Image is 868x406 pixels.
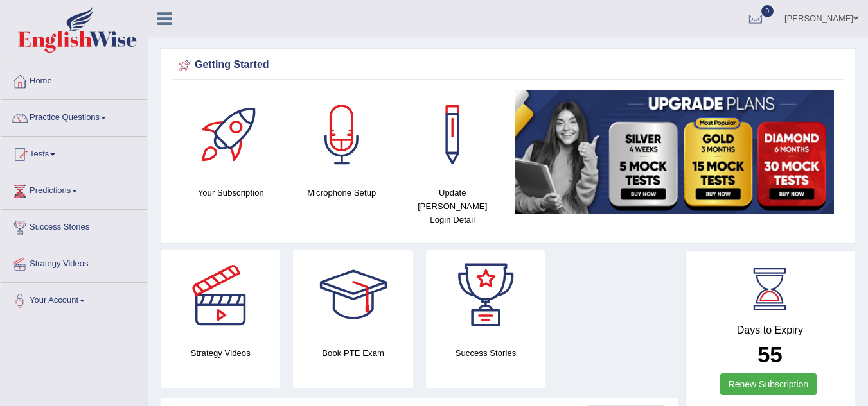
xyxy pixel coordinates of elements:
h4: Strategy Videos [161,346,280,360]
a: Strategy Videos [1,246,147,278]
a: Home [1,63,147,96]
h4: Book PTE Exam [293,346,412,360]
b: 55 [757,342,783,367]
h4: Microphone Setup [293,186,391,199]
a: Success Stories [1,210,147,242]
a: Practice Questions [1,100,147,132]
a: Tests [1,137,147,169]
div: Getting Started [175,56,840,75]
a: Predictions [1,173,147,205]
img: small5.jpg [515,90,835,214]
h4: Days to Expiry [700,325,840,336]
h4: Your Subscription [182,186,280,199]
span: 0 [761,5,774,17]
h4: Update [PERSON_NAME] Login Detail [403,186,502,226]
a: Your Account [1,283,147,315]
a: Renew Subscription [720,373,817,395]
h4: Success Stories [426,346,545,360]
